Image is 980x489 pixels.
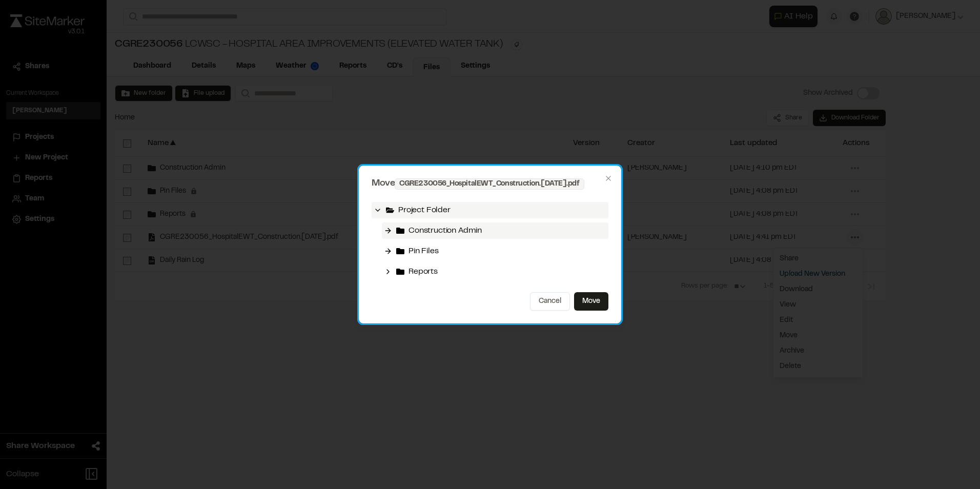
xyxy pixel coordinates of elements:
[409,225,482,237] span: Construction Admin
[409,245,439,257] span: Pin Files
[395,178,584,190] span: CGRE230056_HospitalEWT_Construction.[DATE].pdf
[398,204,451,216] span: Project Folder
[372,178,608,190] h2: Move
[574,292,608,311] button: Move
[530,292,570,311] button: Cancel
[409,266,438,278] span: Reports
